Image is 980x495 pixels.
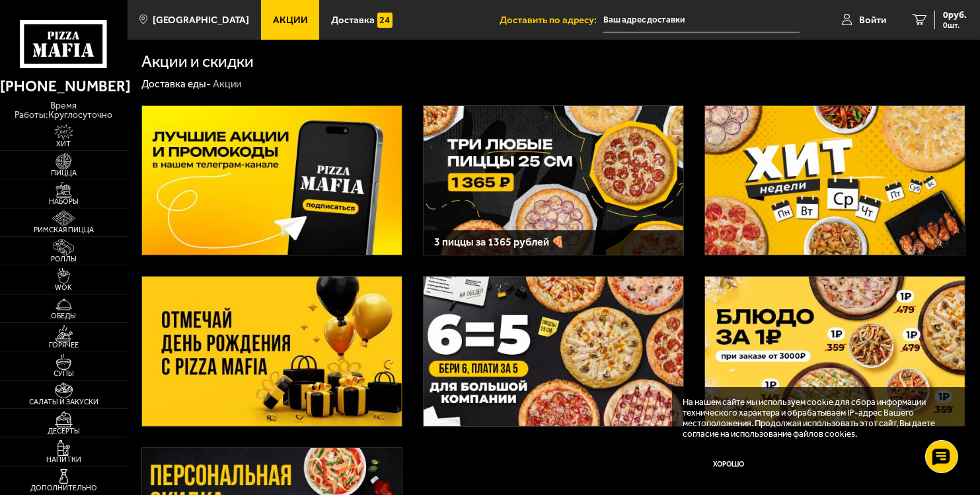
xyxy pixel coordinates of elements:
span: 0 руб. [943,11,967,20]
a: Доставка еды- [141,78,211,90]
span: Акции [273,15,308,25]
p: На нашем сайте мы используем cookie для сбора информации технического характера и обрабатываем IP... [683,397,948,439]
span: [GEOGRAPHIC_DATA] [153,15,249,25]
a: 3 пиццы за 1365 рублей 🍕 [423,105,684,256]
span: 0 шт. [943,21,967,29]
img: 15daf4d41897b9f0e9f617042186c801.svg [377,13,393,28]
h3: 3 пиццы за 1365 рублей 🍕 [434,237,673,247]
span: Войти [859,15,886,25]
button: Хорошо [683,449,774,480]
span: Доставить по адресу: [500,15,603,25]
input: Ваш адрес доставки [603,8,800,32]
h1: Акции и скидки [141,54,254,70]
span: Доставка [331,15,375,25]
div: Акции [213,77,241,91]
